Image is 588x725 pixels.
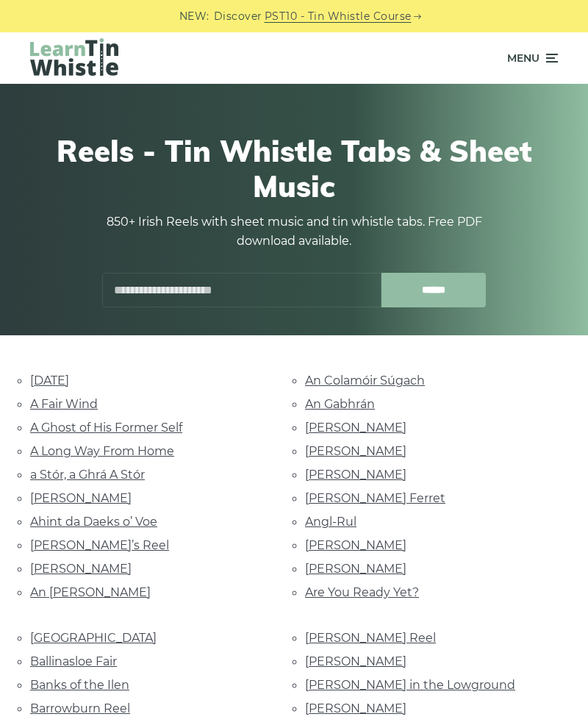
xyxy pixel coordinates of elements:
[305,585,419,599] a: Are You Ready Yet?
[305,491,445,505] a: [PERSON_NAME] Ferret
[30,444,174,458] a: A Long Way From Home
[96,213,492,251] p: 850+ Irish Reels with sheet music and tin whistle tabs. Free PDF download available.
[305,468,406,482] a: [PERSON_NAME]
[305,515,356,529] a: Angl-Rul
[30,585,151,599] a: An [PERSON_NAME]
[305,562,406,576] a: [PERSON_NAME]
[30,678,129,692] a: Banks of the Ilen
[30,654,117,668] a: Ballinasloe Fair
[30,701,130,715] a: Barrowburn Reel
[30,133,558,204] h1: Reels - Tin Whistle Tabs & Sheet Music
[30,38,118,76] img: LearnTinWhistle.com
[30,562,132,576] a: [PERSON_NAME]
[30,631,157,645] a: [GEOGRAPHIC_DATA]
[507,40,539,76] span: Menu
[30,374,69,387] a: [DATE]
[305,631,436,645] a: [PERSON_NAME] Reel
[30,515,157,529] a: Ahint da Daeks o’ Voe
[30,397,98,411] a: A Fair Wind
[30,491,132,505] a: [PERSON_NAME]
[305,701,406,715] a: [PERSON_NAME]
[305,444,406,458] a: [PERSON_NAME]
[305,397,375,411] a: An Gabhrán
[305,374,425,387] a: An Colamóir Súgach
[305,654,406,668] a: [PERSON_NAME]
[305,538,406,552] a: [PERSON_NAME]
[30,538,169,552] a: [PERSON_NAME]’s Reel
[305,421,406,435] a: [PERSON_NAME]
[30,421,182,435] a: A Ghost of His Former Self
[305,678,515,692] a: [PERSON_NAME] in the Lowground
[30,468,145,482] a: a Stór, a Ghrá A Stór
